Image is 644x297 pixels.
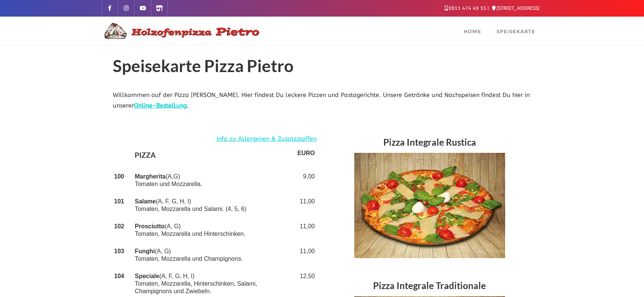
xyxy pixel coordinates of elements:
[135,273,159,279] strong: Speciale
[135,248,155,254] strong: Funghi
[464,28,481,34] span: Home
[489,17,543,45] a: Speisekarte
[101,22,260,40] img: Logo
[135,198,156,205] strong: Salame
[114,273,124,279] strong: 104
[328,277,532,296] h3: Pizza Integrale Traditionale
[113,90,532,112] p: Willkommen auf der Pizza [PERSON_NAME]. Hier findest Du leckere Pizzen und Pastagerichte. Unsere ...
[114,248,124,254] strong: 103
[114,198,124,205] strong: 101
[113,57,532,78] h1: Speisekarte Pizza Pietro
[296,193,316,218] td: 11,00
[114,173,124,180] strong: 100
[492,5,539,11] a: [STREET_ADDRESS]
[354,153,505,258] img: Speisekarte - Pizza Integrale Rustica
[328,134,532,153] h3: Pizza Integrale Rustica
[296,218,316,243] td: 11,00
[296,243,316,268] td: 11,00
[456,17,489,45] a: Home
[135,223,164,229] strong: Prosciutto
[217,134,317,145] a: Info zu Allergenen & Zusatzstoffen
[133,218,296,243] td: (A, G) Tomaten, Mozzarella und Hinterschinken.
[135,149,294,163] h4: PIZZA
[296,168,316,193] td: 9,00
[496,28,535,34] span: Speisekarte
[134,102,187,109] a: Online-Bestellung
[133,193,296,218] td: (A, F, G, H, I) Tomaten, Mozzarella und Salami. (4, 5, 6)
[114,223,124,229] strong: 102
[445,5,486,11] a: 0911 474 49 55
[297,150,315,156] strong: EURO
[133,243,296,268] td: (A, G) Tomaten, Mozzarella und Champignons.
[133,168,296,193] td: (A,G) Tomaten und Mozzarella.
[135,173,166,180] strong: Margherita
